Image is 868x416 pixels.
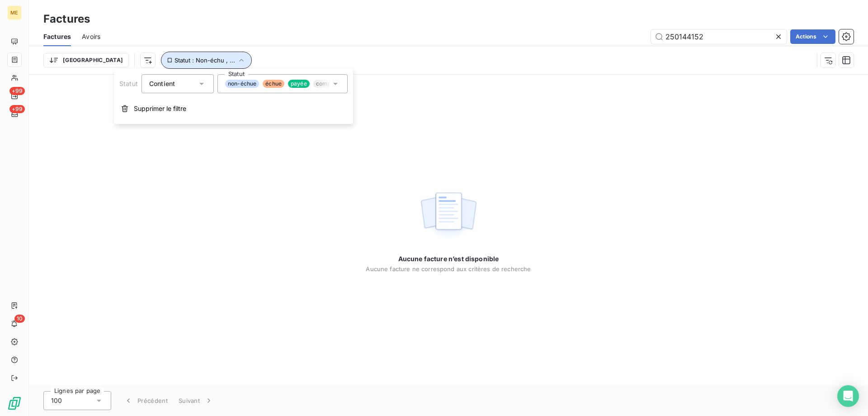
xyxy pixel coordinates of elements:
[9,105,25,113] span: +99
[420,187,477,244] img: empty state
[651,29,787,44] input: Rechercher
[790,29,835,44] button: Actions
[225,80,259,88] span: non-échue
[43,53,129,67] button: [GEOGRAPHIC_DATA]
[149,80,175,87] span: Contient
[43,11,90,27] h3: Factures
[43,32,71,41] span: Factures
[118,391,173,410] button: Précédent
[398,254,499,263] span: Aucune facture n’est disponible
[7,396,22,411] img: Logo LeanPay
[114,99,353,119] button: Supprimer le filtre
[14,315,25,323] span: 10
[366,265,531,273] span: Aucune facture ne correspond aux critères de recherche
[51,396,62,405] span: 100
[263,80,284,88] span: échue
[134,104,186,113] span: Supprimer le filtre
[161,52,252,69] button: Statut : Non-échu , ...
[288,80,310,88] span: payée
[9,87,25,95] span: +99
[313,80,349,88] span: compensée
[7,5,22,20] div: ME
[82,32,100,41] span: Avoirs
[837,385,859,407] div: Open Intercom Messenger
[175,57,235,64] span: Statut : Non-échu , ...
[119,80,138,87] span: Statut
[173,391,219,410] button: Suivant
